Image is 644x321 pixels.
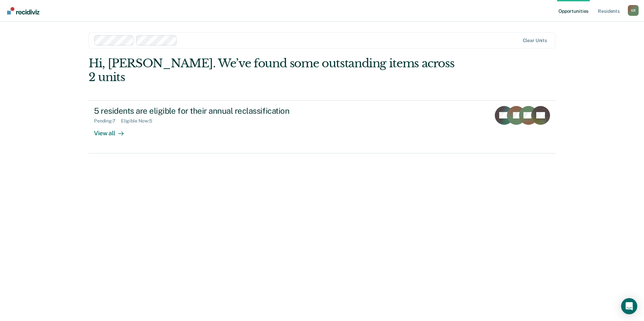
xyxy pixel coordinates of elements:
[94,106,330,116] div: 5 residents are eligible for their annual reclassification
[94,118,121,124] div: Pending : 7
[621,298,637,314] div: Open Intercom Messenger
[94,124,132,137] div: View all
[121,118,158,124] div: Eligible Now : 5
[89,100,555,153] a: 5 residents are eligible for their annual reclassificationPending:7Eligible Now:5View all
[628,5,639,16] div: S R
[628,5,639,16] button: Profile dropdown button
[7,7,39,14] img: Recidiviz
[89,57,462,84] div: Hi, [PERSON_NAME]. We’ve found some outstanding items across 2 units
[523,38,547,43] div: Clear units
